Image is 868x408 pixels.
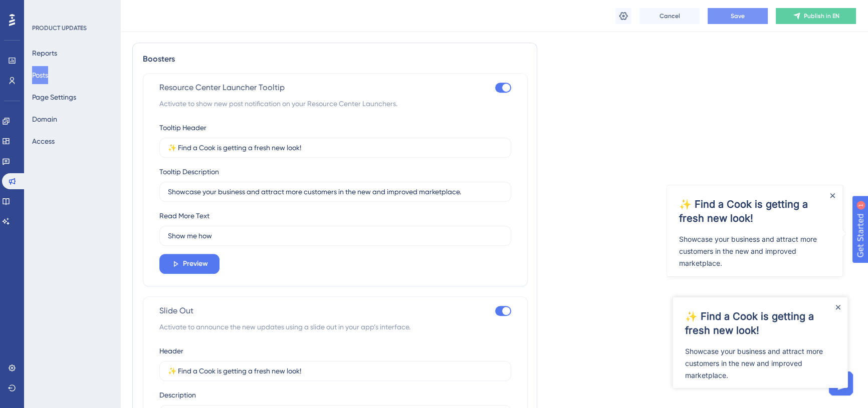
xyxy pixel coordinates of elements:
button: Domain [32,110,57,128]
a: Show me how [122,93,168,105]
img: launcher-image-alternative-text [6,6,24,24]
span: Preview [183,258,208,270]
div: Boosters [143,53,527,65]
input: Read More > [168,230,503,241]
div: Header [159,345,183,357]
input: Product Updates [168,142,503,153]
span: Slide Out [159,305,193,317]
button: Publish in EN [776,8,856,24]
button: Save [708,8,768,24]
button: Cancel [639,8,700,24]
button: Page Settings [32,88,76,106]
span: Activate to show new post notification on your Resource Center Launchers. [159,98,511,110]
iframe: To enrich screen reader interactions, please activate Accessibility in Grammarly extension settings [673,297,848,388]
button: Preview [159,254,220,274]
div: Read More Text [159,210,209,222]
button: Open AI Assistant Launcher [3,3,27,27]
button: Posts [32,66,48,84]
div: Tooltip Description [159,166,219,178]
iframe: To enrich screen reader interactions, please activate Accessibility in Grammarly extension settings [667,185,846,280]
button: Access [32,132,55,150]
input: Let’s see what is new! [168,186,503,197]
div: 1 [56,5,59,13]
div: PRODUCT UPDATES [32,24,87,32]
span: Publish in EN [804,12,839,20]
span: Cancel [660,12,680,20]
div: Description [159,389,196,401]
button: Reports [32,44,57,62]
span: Save [731,12,745,20]
span: Get Started [5,3,49,15]
span: Activate to announce the new updates using a slide out in your app’s interface. [159,321,511,333]
span: Resource Center Launcher Tooltip [159,82,285,94]
input: Product Updates [168,365,503,376]
div: Tooltip Header [159,122,206,134]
